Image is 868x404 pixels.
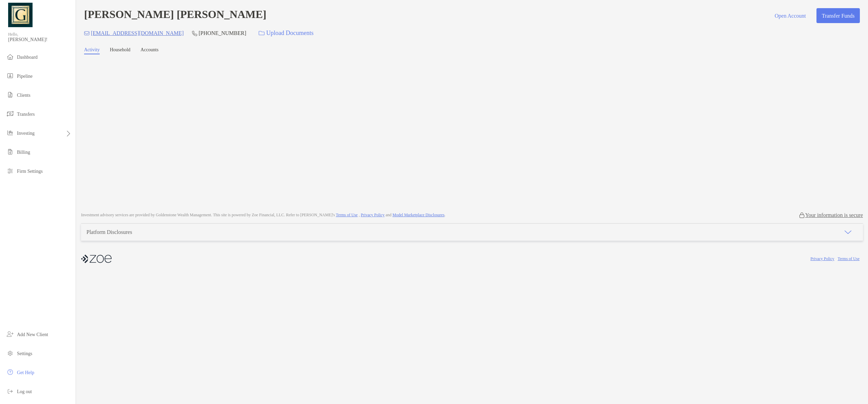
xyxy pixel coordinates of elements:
img: add_new_client icon [6,330,14,338]
span: [PERSON_NAME]! [8,37,72,42]
span: Add New Client [17,332,48,337]
img: get-help icon [6,368,14,376]
span: Firm Settings [17,169,43,174]
img: logout icon [6,387,14,395]
span: Settings [17,351,32,356]
img: icon arrow [844,228,852,236]
a: Terms of Use [336,213,357,217]
a: Upload Documents [254,26,318,40]
span: Log out [17,389,32,394]
button: Transfer Funds [816,8,860,23]
span: Dashboard [17,55,38,60]
img: firm-settings icon [6,167,14,175]
img: settings icon [6,349,14,357]
a: Household [110,47,131,54]
a: Privacy Policy [810,256,834,261]
img: clients icon [6,91,14,99]
img: transfers icon [6,110,14,118]
a: Accounts [141,47,159,54]
img: company logo [81,251,112,267]
p: [EMAIL_ADDRESS][DOMAIN_NAME] [91,29,184,37]
span: Get Help [17,370,34,375]
span: Pipeline [17,74,33,79]
h4: [PERSON_NAME] [PERSON_NAME] [84,8,267,23]
p: [PHONE_NUMBER] [199,29,246,37]
a: Terms of Use [838,256,860,261]
span: Transfers [17,112,35,117]
img: pipeline icon [6,72,14,80]
img: billing icon [6,148,14,156]
img: Zoe Logo [8,3,33,27]
a: Model Marketplace Disclosures [393,213,445,217]
img: button icon [259,31,264,36]
span: Billing [17,150,30,155]
p: Investment advisory services are provided by Goldenstone Wealth Management . This site is powered... [81,213,446,218]
span: Investing [17,131,35,136]
img: Phone Icon [192,31,197,36]
img: investing icon [6,129,14,137]
span: Clients [17,93,31,98]
a: Activity [84,47,100,54]
p: Your information is secure [805,212,863,218]
div: Platform Disclosures [86,229,132,235]
a: Privacy Policy [361,213,384,217]
img: Email Icon [84,31,90,35]
button: Open Account [769,8,811,23]
img: dashboard icon [6,53,14,61]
